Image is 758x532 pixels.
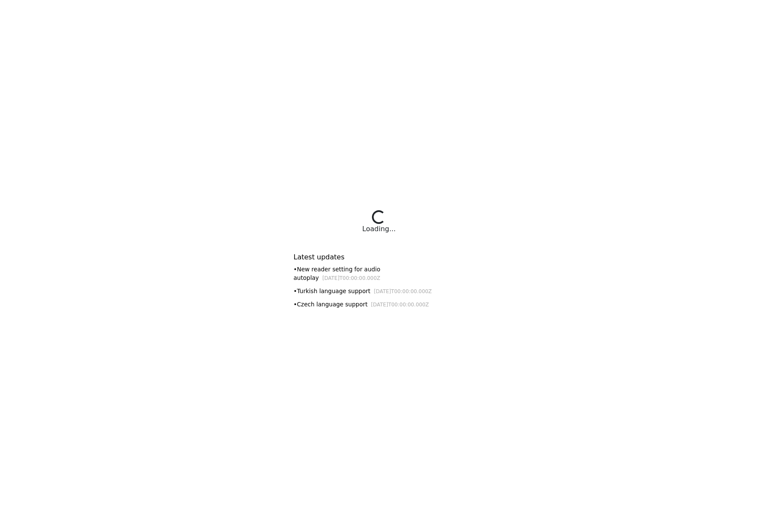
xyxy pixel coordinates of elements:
[294,265,465,282] div: • New reader setting for audio autoplay
[294,253,465,261] h6: Latest updates
[294,287,465,296] div: • Turkish language support
[374,288,432,294] small: [DATE]T00:00:00.000Z
[362,224,395,234] div: Loading...
[322,275,380,281] small: [DATE]T00:00:00.000Z
[294,300,465,309] div: • Czech language support
[371,302,429,308] small: [DATE]T00:00:00.000Z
